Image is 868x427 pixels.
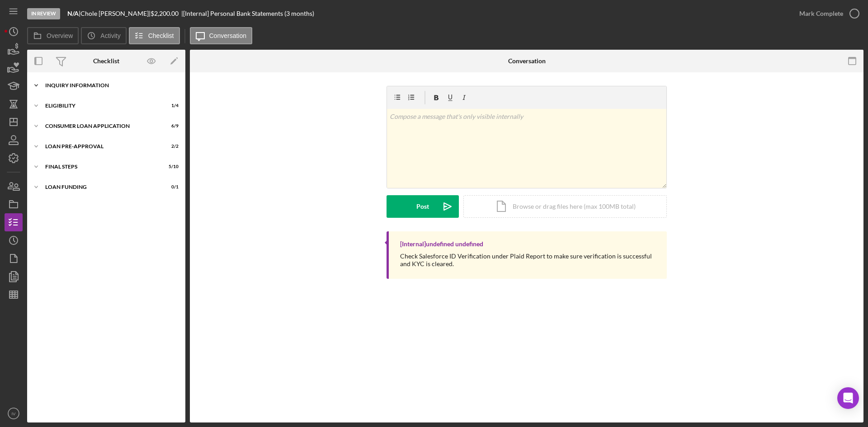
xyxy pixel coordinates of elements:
[27,27,79,44] button: Overview
[209,32,247,39] label: Conversation
[181,10,314,17] div: | [Internal] Personal Bank Statements (3 months)
[80,10,151,17] div: Chole [PERSON_NAME] |
[27,8,60,19] div: In Review
[67,9,79,17] b: N/A
[416,195,429,218] div: Post
[100,32,120,39] label: Activity
[45,164,156,169] div: FINAL STEPS
[45,184,156,190] div: Loan Funding
[11,411,16,416] text: IV
[67,10,80,17] div: |
[790,5,863,23] button: Mark Complete
[45,123,156,129] div: Consumer Loan Application
[837,387,859,409] div: Open Intercom Messenger
[400,240,483,248] div: [Internal] undefined undefined
[47,32,73,39] label: Overview
[190,27,253,44] button: Conversation
[45,83,174,88] div: Inquiry Information
[508,57,546,65] div: Conversation
[45,103,156,108] div: Eligibility
[799,5,843,23] div: Mark Complete
[5,404,23,422] button: IV
[400,252,658,267] p: Check Salesforce ID Verification under Plaid Report to make sure verification is successful and K...
[162,144,179,149] div: 2 / 2
[129,27,180,44] button: Checklist
[387,195,459,218] button: Post
[45,144,156,149] div: Loan Pre-Approval
[162,123,179,129] div: 6 / 9
[162,103,179,108] div: 1 / 4
[151,10,181,17] div: $2,200.00
[162,184,179,190] div: 0 / 1
[81,27,126,44] button: Activity
[148,32,174,39] label: Checklist
[93,57,119,65] div: Checklist
[162,164,179,169] div: 5 / 10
